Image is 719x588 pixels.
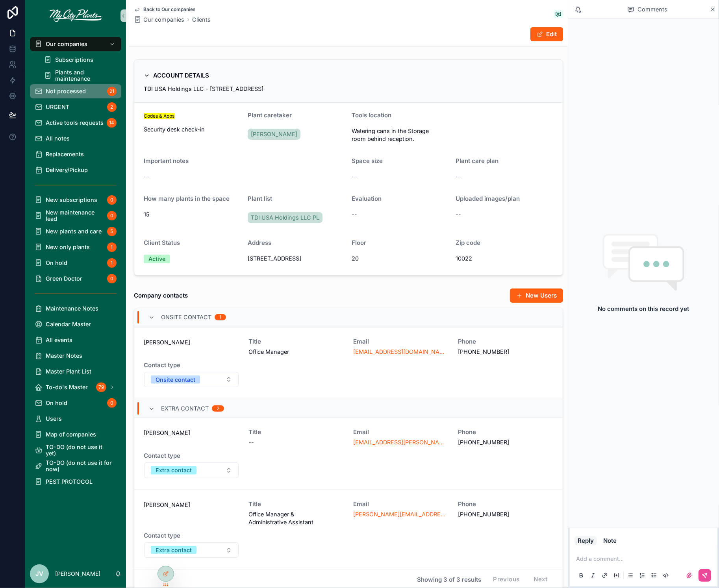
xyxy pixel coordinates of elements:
a: Calendar Master [30,317,121,331]
div: 1 [219,314,221,320]
div: Extra contact [156,466,192,475]
img: App logo [50,9,102,22]
span: -- [352,211,357,218]
div: Onsite contact [156,375,195,384]
a: [PERSON_NAME]Title--Email[EMAIL_ADDRESS][PERSON_NAME][DOMAIN_NAME]Phone[PHONE_NUMBER]Contact type... [134,418,563,490]
span: Important notes [144,157,189,165]
div: 2 [107,102,117,112]
span: All notes [46,135,70,142]
a: On hold0 [30,396,121,410]
div: Active [148,255,165,263]
div: 0 [107,398,117,408]
a: PEST PROTOCOL [30,475,121,489]
span: To-do's Master [46,384,88,390]
span: Space size [352,157,383,165]
span: URGENT [46,104,69,110]
span: Phone [458,429,553,435]
div: Note [603,538,617,544]
span: Office Manager & Administrative Assistant [248,510,344,526]
a: All events [30,333,121,347]
a: New only plants1 [30,240,121,254]
span: [PERSON_NAME] [144,338,239,346]
a: Not processed21 [30,84,121,98]
span: Floor [352,239,366,246]
a: To-do's Master79 [30,380,121,394]
span: Client Status [144,239,180,246]
a: TO-DO (do not use it yet) [30,443,121,457]
a: Back to Our companies [134,6,196,13]
span: Master Notes [46,353,82,359]
a: Our companies [134,16,184,24]
div: 0 [107,195,117,205]
span: [PERSON_NAME] [144,429,239,437]
div: 0 [107,211,117,220]
a: Map of companies [30,427,121,442]
div: 21 [107,87,117,96]
span: Master Plant List [46,368,91,375]
a: [PERSON_NAME]TitleOffice ManagerEmail[EMAIL_ADDRESS][DOMAIN_NAME]Phone[PHONE_NUMBER]Contact typeS... [134,327,563,399]
a: Replacements [30,147,121,161]
a: Users [30,412,121,426]
span: On hold [46,260,67,266]
span: New only plants [46,244,90,250]
span: Comments [637,5,667,14]
span: Title [248,429,344,435]
span: [PERSON_NAME] [144,501,239,509]
span: Contact type [144,362,239,368]
a: Green Doctor0 [30,272,121,286]
span: How many plants in the space [144,195,230,202]
div: 79 [96,383,106,392]
span: [PHONE_NUMBER] [458,510,553,518]
div: 5 [107,227,117,236]
h2: ACCOUNT DETAILS [153,69,209,82]
a: Subscriptions [39,53,121,67]
button: Edit [530,27,563,41]
span: Email [353,429,448,435]
span: TO-DO (do not use it for now) [46,460,113,472]
span: 10022 [456,255,553,263]
span: New subscriptions [46,197,97,203]
a: Master Notes [30,349,121,363]
a: New subscriptions0 [30,193,121,207]
span: New maintenance lead [46,209,104,222]
span: TO-DO (do not use it yet) [46,444,113,457]
span: Title [248,501,344,507]
span: -- [352,173,357,181]
span: Address [248,239,271,246]
a: URGENT2 [30,100,121,114]
span: PEST PROTOCOL [46,479,93,485]
span: Our companies [46,41,87,47]
span: Security desk check-in [144,126,205,133]
a: New Users [510,288,563,303]
span: -- [456,173,461,181]
span: Onsite contact [161,313,211,321]
span: Showing 3 of 3 results [417,577,482,583]
span: All events [46,337,72,343]
a: Our companies [30,37,121,51]
span: Back to Our companies [143,6,196,13]
span: [PERSON_NAME] [251,130,297,138]
a: [PERSON_NAME] [248,129,300,140]
mark: Codes & Apps [144,113,174,119]
span: Title [248,338,344,345]
span: [STREET_ADDRESS] [248,255,345,263]
span: Replacements [46,151,84,157]
div: 0 [107,274,117,283]
span: New plants and care [46,228,102,235]
a: Active tools requests14 [30,116,121,130]
a: Delivery/Pickup [30,163,121,177]
span: [PHONE_NUMBER] [458,348,553,356]
div: 2 [217,405,219,412]
span: Maintenance Notes [46,305,98,312]
span: Plant caretaker [248,111,292,119]
a: Master Plant List [30,364,121,379]
a: On hold1 [30,256,121,270]
span: Evaluation [352,195,382,202]
a: [EMAIL_ADDRESS][PERSON_NAME][DOMAIN_NAME] [353,438,448,446]
div: Extra contact [156,546,192,555]
button: Note [600,536,620,545]
span: TDI USA Holdings LLC - [STREET_ADDRESS] [144,85,263,92]
a: New plants and care5 [30,224,121,239]
span: TDI USA Holdings LLC PL [251,214,319,222]
a: [EMAIL_ADDRESS][DOMAIN_NAME] [353,348,448,356]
